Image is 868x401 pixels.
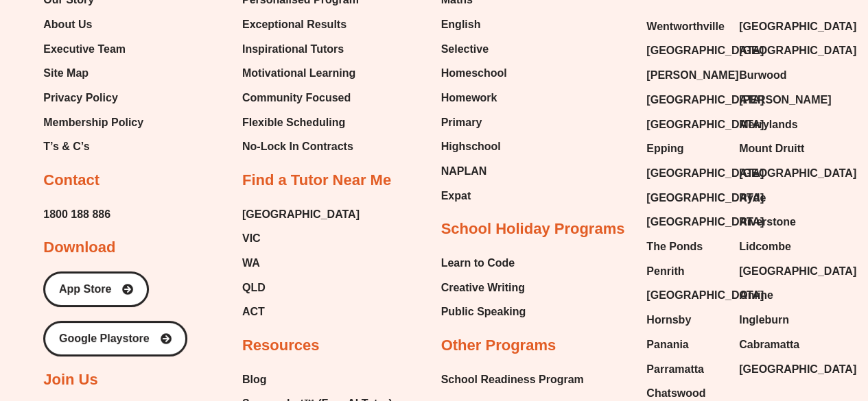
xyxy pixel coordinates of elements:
span: [GEOGRAPHIC_DATA] [646,163,764,184]
span: Flexible Scheduling [242,112,345,133]
a: Inspirational Tutors [242,39,359,60]
a: [PERSON_NAME] [646,65,725,86]
span: Wentworthville [646,16,725,37]
span: Motivational Learning [242,63,355,84]
a: Riverstone [739,212,818,232]
span: Exceptional Results [242,14,347,35]
a: Creative Writing [441,278,526,298]
span: [PERSON_NAME] [646,65,738,86]
a: Google Playstore [43,321,187,356]
span: Expat [441,186,471,206]
span: Highschool [441,136,501,157]
h2: Contact [43,171,99,191]
a: Primary [441,112,507,133]
a: Public Speaking [441,302,526,322]
span: NAPLAN [441,161,487,182]
a: Site Map [43,63,143,84]
a: Executive Team [43,39,143,60]
a: School Readiness Program [441,369,584,390]
a: Ryde [739,188,818,208]
span: [GEOGRAPHIC_DATA] [646,188,764,208]
a: Exceptional Results [242,14,359,35]
a: Privacy Policy [43,88,143,108]
span: QLD [242,278,266,298]
a: Learn to Code [441,253,526,274]
a: [GEOGRAPHIC_DATA] [646,114,725,135]
a: About Us [43,14,143,35]
iframe: Chat Widget [640,246,868,401]
a: Lidcombe [739,236,818,257]
a: Wentworthville [646,16,725,37]
span: [GEOGRAPHIC_DATA] [739,163,856,184]
span: Community Focused [242,88,351,108]
a: [GEOGRAPHIC_DATA] [646,212,725,232]
span: Epping [646,138,683,159]
a: App Store [43,271,149,307]
a: [GEOGRAPHIC_DATA] [242,204,360,225]
span: About Us [43,14,92,35]
a: Homework [441,88,507,108]
span: Homework [441,88,497,108]
span: Lidcombe [739,236,791,257]
a: English [441,14,507,35]
span: [GEOGRAPHIC_DATA] [739,40,856,61]
h2: Find a Tutor Near Me [242,171,391,191]
a: [GEOGRAPHIC_DATA] [739,16,818,37]
span: English [441,14,481,35]
h2: Resources [242,336,320,356]
a: Flexible Scheduling [242,112,359,133]
span: T’s & C’s [43,136,89,157]
span: App Store [59,284,111,295]
a: Community Focused [242,88,359,108]
span: Membership Policy [43,112,143,133]
a: Selective [441,39,507,60]
a: 1800 188 886 [43,204,110,225]
span: ACT [242,302,265,322]
span: Inspirational Tutors [242,39,344,60]
a: Mount Druitt [739,138,818,159]
a: [GEOGRAPHIC_DATA] [739,40,818,61]
a: [GEOGRAPHIC_DATA] [646,163,725,184]
span: [GEOGRAPHIC_DATA] [646,90,764,110]
span: Selective [441,39,489,60]
span: Primary [441,112,482,133]
span: The Ponds [646,236,703,257]
a: No-Lock In Contracts [242,136,359,157]
span: [PERSON_NAME] [739,90,831,110]
h2: School Holiday Programs [441,219,625,239]
a: VIC [242,228,360,249]
span: Site Map [43,63,89,84]
a: Burwood [739,65,818,86]
a: NAPLAN [441,161,507,182]
span: Mount Druitt [739,138,804,159]
a: Blog [242,369,406,390]
span: Privacy Policy [43,88,118,108]
a: [PERSON_NAME] [739,90,818,110]
a: WA [242,253,360,274]
span: [GEOGRAPHIC_DATA] [646,40,764,61]
a: [GEOGRAPHIC_DATA] [739,163,818,184]
span: [GEOGRAPHIC_DATA] [739,16,856,37]
span: Executive Team [43,39,126,60]
span: Merrylands [739,114,797,135]
span: No-Lock In Contracts [242,136,353,157]
span: Riverstone [739,212,796,232]
span: Ryde [739,188,766,208]
span: [GEOGRAPHIC_DATA] [646,114,764,135]
span: WA [242,253,260,274]
h2: Download [43,238,115,258]
a: ACT [242,302,360,322]
a: The Ponds [646,236,725,257]
h2: Other Programs [441,336,556,356]
span: [GEOGRAPHIC_DATA] [646,212,764,232]
span: VIC [242,228,261,249]
span: Burwood [739,65,786,86]
a: Expat [441,186,507,206]
a: [GEOGRAPHIC_DATA] [646,90,725,110]
a: Homeschool [441,63,507,84]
